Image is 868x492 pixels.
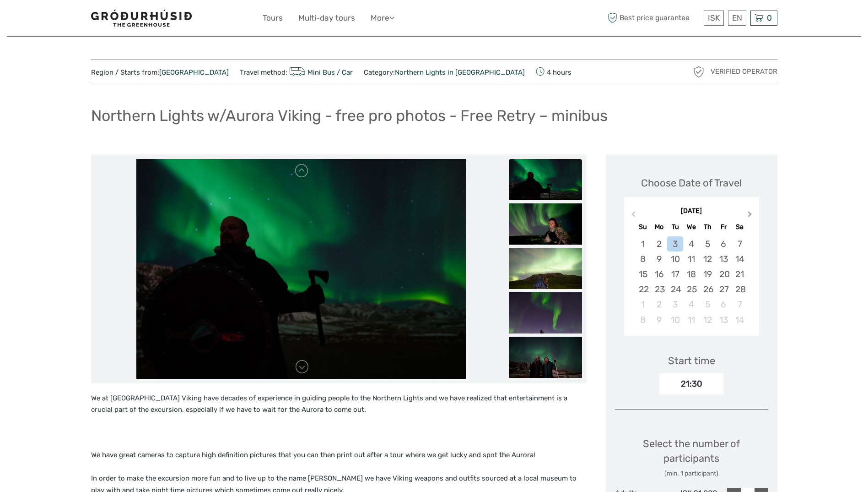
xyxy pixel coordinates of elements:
[700,267,716,282] div: Choose Thursday, February 19th, 2026
[240,66,353,78] span: Travel method:
[716,236,732,251] div: Choose Friday, February 6th, 2026
[651,282,667,297] div: Choose Monday, February 23rd, 2026
[667,297,683,312] div: Choose Tuesday, March 3rd, 2026
[641,176,742,190] div: Choose Date of Travel
[732,312,748,328] div: Choose Saturday, March 14th, 2026
[667,312,683,328] div: Choose Tuesday, March 10th, 2026
[732,251,748,267] div: Choose Saturday, February 14th, 2026
[683,221,699,233] div: We
[667,236,683,251] div: Choose Tuesday, February 3rd, 2026
[716,221,732,233] div: Fr
[536,66,571,78] span: 4 hours
[732,267,748,282] div: Choose Saturday, February 21st, 2026
[716,251,732,267] div: Choose Friday, February 13th, 2026
[263,11,283,25] a: Tours
[732,297,748,312] div: Choose Saturday, March 7th, 2026
[624,207,759,216] div: [DATE]
[635,312,651,328] div: Choose Sunday, March 8th, 2026
[509,292,582,333] img: 2a543c69cdec447b8bf1dffcb8d9539b_slider_thumbnail.jpeg
[766,13,773,22] span: 0
[708,13,720,22] span: ISK
[298,11,355,25] a: Multi-day tours
[395,68,525,77] a: Northern Lights in [GEOGRAPHIC_DATA]
[136,159,466,379] img: 743eaaba3dc14075b0eaa2fc6392a1b9_main_slider.jpeg
[683,297,699,312] div: Choose Wednesday, March 4th, 2026
[700,221,716,233] div: Th
[509,337,582,378] img: 5a5f96151892436fb42831cd161b12e8_slider_thumbnail.jpeg
[728,11,746,26] div: EN
[651,221,667,233] div: Mo
[716,297,732,312] div: Choose Friday, March 6th, 2026
[159,68,229,77] a: [GEOGRAPHIC_DATA]
[667,221,683,233] div: Tu
[683,236,699,251] div: Choose Wednesday, February 4th, 2026
[667,267,683,282] div: Choose Tuesday, February 17th, 2026
[683,282,699,297] div: Choose Wednesday, February 25th, 2026
[635,282,651,297] div: Choose Sunday, February 22nd, 2026
[667,282,683,297] div: Choose Tuesday, February 24th, 2026
[683,312,699,328] div: Choose Wednesday, March 11th, 2026
[700,251,716,267] div: Choose Thursday, February 12th, 2026
[651,267,667,282] div: Choose Monday, February 16th, 2026
[732,221,748,233] div: Sa
[91,106,608,125] h1: Northern Lights w/Aurora Viking - free pro photos - Free Retry – minibus
[744,209,758,224] button: Next Month
[635,236,651,251] div: Choose Sunday, February 1st, 2026
[700,297,716,312] div: Choose Thursday, March 5th, 2026
[635,297,651,312] div: Choose Sunday, March 1st, 2026
[651,236,667,251] div: Choose Monday, February 2nd, 2026
[635,221,651,233] div: Su
[509,159,582,200] img: 743eaaba3dc14075b0eaa2fc6392a1b9_slider_thumbnail.jpeg
[667,251,683,267] div: Choose Tuesday, February 10th, 2026
[635,251,651,267] div: Choose Sunday, February 8th, 2026
[105,14,116,25] button: Open LiveChat chat widget
[732,282,748,297] div: Choose Saturday, February 28th, 2026
[91,10,192,27] img: 1578-341a38b5-ce05-4595-9f3d-b8aa3718a0b3_logo_small.jpg
[700,282,716,297] div: Choose Thursday, February 26th, 2026
[716,267,732,282] div: Choose Friday, February 20th, 2026
[732,236,748,251] div: Choose Saturday, February 7th, 2026
[691,65,706,79] img: verified_operator_grey_128.png
[659,373,723,394] div: 21:30
[615,469,768,478] div: (min. 1 participant)
[635,267,651,282] div: Choose Sunday, February 15th, 2026
[716,282,732,297] div: Choose Friday, February 27th, 2026
[287,68,353,77] a: Mini Bus / Car
[700,236,716,251] div: Choose Thursday, February 5th, 2026
[651,297,667,312] div: Choose Monday, March 2nd, 2026
[711,67,777,77] span: Verified Operator
[91,393,587,416] p: We at [GEOGRAPHIC_DATA] Viking have decades of experience in guiding people to the Northern Light...
[371,11,394,25] a: More
[364,68,525,77] span: Category:
[683,267,699,282] div: Choose Wednesday, February 18th, 2026
[625,209,640,224] button: Previous Month
[700,312,716,328] div: Choose Thursday, March 12th, 2026
[606,11,701,26] span: Best price guarantee
[683,251,699,267] div: Choose Wednesday, February 11th, 2026
[509,248,582,289] img: 49b84836f1804db5bf7074b7a6479934_slider_thumbnail.jpeg
[13,16,103,23] p: We're away right now. Please check back later!
[651,312,667,328] div: Choose Monday, March 9th, 2026
[651,251,667,267] div: Choose Monday, February 9th, 2026
[509,203,582,245] img: 4a1b5aef3c164e4fac38c8095ac05232_slider_thumbnail.jpeg
[668,354,715,368] div: Start time
[627,236,756,328] div: month 2026-02
[615,437,768,478] div: Select the number of participants
[716,312,732,328] div: Choose Friday, March 13th, 2026
[91,68,229,77] span: Region / Starts from:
